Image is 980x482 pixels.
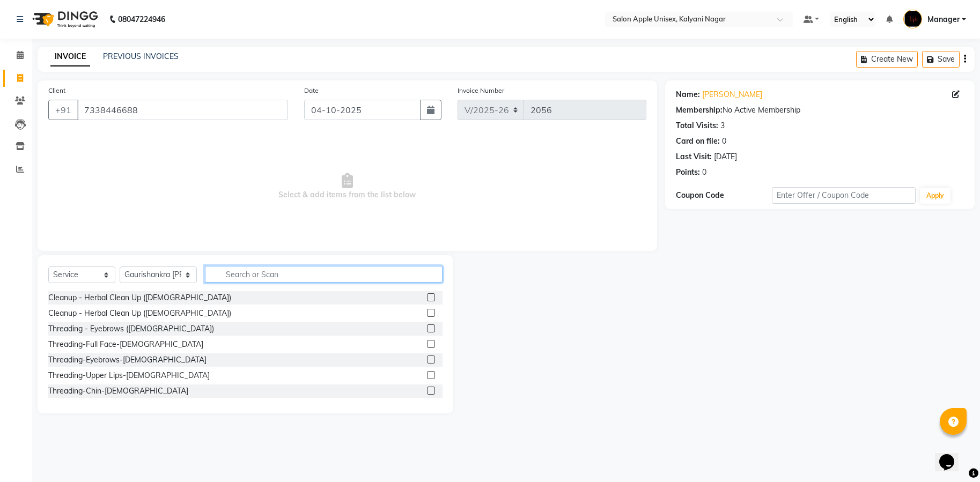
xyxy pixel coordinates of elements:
div: Threading-Upper Lips-[DEMOGRAPHIC_DATA] [48,370,210,381]
div: Card on file: [676,136,720,147]
div: No Active Membership [676,105,964,116]
iframe: chat widget [935,439,969,471]
label: Client [48,86,65,95]
img: Manager [903,10,922,28]
div: Threading-Eyebrows-[DEMOGRAPHIC_DATA] [48,354,207,366]
a: [PERSON_NAME] [702,89,762,100]
div: [DATE] [714,151,737,162]
div: Last Visit: [676,151,712,162]
input: Enter Offer / Coupon Code [772,187,916,204]
b: 08047224946 [118,4,165,34]
div: Cleanup - Herbal Clean Up ([DEMOGRAPHIC_DATA]) [48,292,231,303]
div: 0 [702,167,706,178]
div: 3 [720,120,725,131]
div: Total Visits: [676,120,718,131]
div: Coupon Code [676,190,772,201]
span: Select & add items from the list below [48,133,646,240]
div: Threading-Full Face-[DEMOGRAPHIC_DATA] [48,339,203,350]
a: PREVIOUS INVOICES [103,51,179,61]
div: Threading - Eyebrows ([DEMOGRAPHIC_DATA]) [48,323,214,335]
div: Name: [676,89,700,100]
button: +91 [48,100,78,120]
div: Points: [676,167,700,178]
button: Save [922,51,960,68]
span: Manager [927,14,960,25]
label: Date [304,86,319,95]
a: INVOICE [50,47,90,66]
label: Invoice Number [458,86,504,95]
div: Threading-Chin-[DEMOGRAPHIC_DATA] [48,385,188,397]
button: Create New [856,51,918,68]
div: 0 [722,136,726,147]
input: Search by Name/Mobile/Email/Code [77,100,288,120]
img: logo [27,4,101,34]
input: Search or Scan [205,266,443,283]
button: Apply [920,188,950,204]
div: Membership: [676,105,723,116]
div: Cleanup - Herbal Clean Up ([DEMOGRAPHIC_DATA]) [48,308,231,319]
